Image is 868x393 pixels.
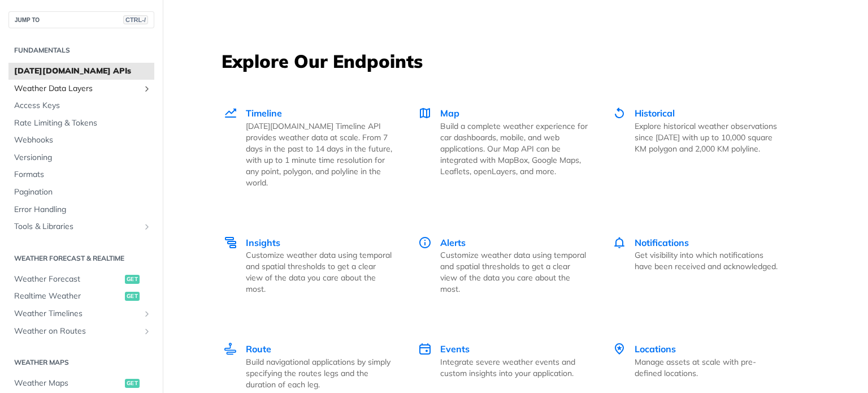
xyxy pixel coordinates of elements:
[223,212,406,319] a: Insights Insights Customize weather data using temporal and spatial thresholds to get a clear vie...
[440,107,459,119] span: Map
[406,212,600,319] a: Alerts Alerts Customize weather data using temporal and spatial thresholds to get a clear view of...
[14,187,151,198] span: Pagination
[14,221,140,232] span: Tools & Libraries
[223,83,406,212] a: Timeline Timeline [DATE][DOMAIN_NAME] Timeline API provides weather data at scale. From 7 days in...
[635,356,782,379] p: Manage assets at scale with pre-defined locations.
[8,63,154,80] a: [DATE][DOMAIN_NAME] APIs
[8,184,154,201] a: Pagination
[142,327,151,336] button: Show subpages for Weather on Routes
[125,275,140,284] span: get
[8,149,154,166] a: Versioning
[635,237,689,248] span: Notifications
[635,249,782,272] p: Get visibility into which notifications have been received and acknowledged.
[246,356,393,390] p: Build navigational applications by simply specifying the routes legs and the duration of each leg.
[14,308,140,319] span: Weather Timelines
[635,343,676,355] span: Locations
[418,342,432,356] img: Events
[142,309,151,318] button: Show subpages for Weather Timelines
[8,271,154,288] a: Weather Forecastget
[418,236,432,249] img: Alerts
[8,80,154,97] a: Weather Data LayersShow subpages for Weather Data Layers
[142,222,151,231] button: Show subpages for Tools & Libraries
[14,169,151,180] span: Formats
[14,100,151,111] span: Access Keys
[440,356,588,379] p: Integrate severe weather events and custom insights into your application.
[14,326,140,337] span: Weather on Routes
[8,45,154,55] h2: Fundamentals
[8,357,154,368] h2: Weather Maps
[246,343,271,355] span: Route
[8,218,154,235] a: Tools & LibrariesShow subpages for Tools & Libraries
[125,292,140,301] span: get
[600,212,795,319] a: Notifications Notifications Get visibility into which notifications have been received and acknow...
[8,115,154,132] a: Rate Limiting & Tokens
[600,83,795,212] a: Historical Historical Explore historical weather observations since [DATE] with up to 10,000 squa...
[14,66,151,77] span: [DATE][DOMAIN_NAME] APIs
[246,249,393,295] p: Customize weather data using temporal and spatial thresholds to get a clear view of the data you ...
[8,166,154,183] a: Formats
[222,49,809,74] h3: Explore Our Endpoints
[440,237,466,248] span: Alerts
[224,342,237,356] img: Route
[613,236,626,249] img: Notifications
[406,83,600,212] a: Map Map Build a complete weather experience for car dashboards, mobile, and web applications. Our...
[125,379,140,388] span: get
[613,106,626,120] img: Historical
[142,84,151,93] button: Show subpages for Weather Data Layers
[14,152,151,163] span: Versioning
[8,323,154,340] a: Weather on RoutesShow subpages for Weather on Routes
[14,135,151,146] span: Webhooks
[14,378,122,389] span: Weather Maps
[246,120,393,188] p: [DATE][DOMAIN_NAME] Timeline API provides weather data at scale. From 7 days in the past to 14 da...
[440,120,588,177] p: Build a complete weather experience for car dashboards, mobile, and web applications. Our Map API...
[246,237,280,248] span: Insights
[224,236,237,249] img: Insights
[8,288,154,305] a: Realtime Weatherget
[14,118,151,129] span: Rate Limiting & Tokens
[418,106,432,120] img: Map
[123,15,148,24] span: CTRL-/
[14,291,122,302] span: Realtime Weather
[635,120,782,154] p: Explore historical weather observations since [DATE] with up to 10,000 square KM polygon and 2,00...
[8,11,154,28] button: JUMP TOCTRL-/
[8,201,154,218] a: Error Handling
[440,343,470,355] span: Events
[8,253,154,264] h2: Weather Forecast & realtime
[635,107,675,119] span: Historical
[8,132,154,149] a: Webhooks
[14,83,140,94] span: Weather Data Layers
[440,249,588,295] p: Customize weather data using temporal and spatial thresholds to get a clear view of the data you ...
[613,342,626,356] img: Locations
[8,97,154,114] a: Access Keys
[14,274,122,285] span: Weather Forecast
[8,375,154,392] a: Weather Mapsget
[8,305,154,322] a: Weather TimelinesShow subpages for Weather Timelines
[14,204,151,215] span: Error Handling
[224,106,237,120] img: Timeline
[246,107,282,119] span: Timeline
